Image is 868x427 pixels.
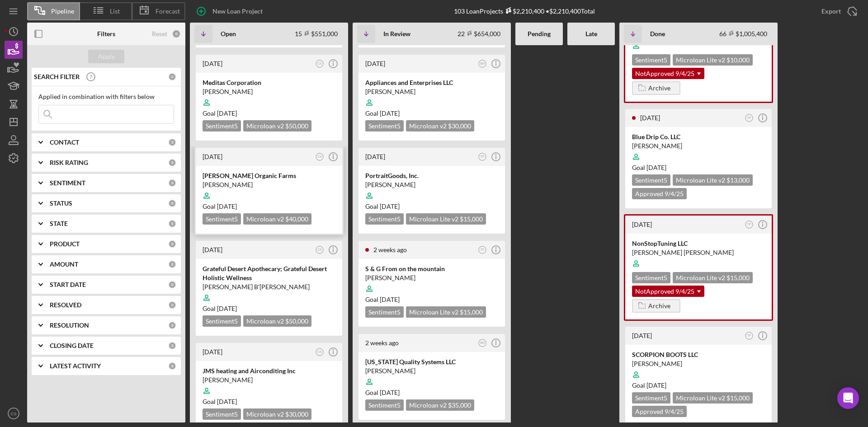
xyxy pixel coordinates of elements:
b: AMOUNT [50,261,78,268]
div: Approved 9/4/25 [632,188,687,199]
button: TP [743,330,755,342]
div: 0 [168,73,176,81]
time: 2025-09-12 18:15 [203,246,222,253]
b: STATE [50,220,68,227]
text: TP [481,248,484,251]
div: Microloan Lite v2 [406,306,486,318]
div: Microloan Lite v2 $10,000 [673,54,753,66]
div: 0 [168,301,176,309]
div: Appliances and Enterprises LLC [365,78,498,87]
div: [US_STATE] Quality Systems LLC [365,357,498,366]
div: Export [821,2,841,20]
time: 08/12/2025 [380,202,400,210]
span: $50,000 [285,122,308,130]
button: Apply [88,50,124,63]
text: TP [481,155,484,158]
time: 10/06/2025 [380,109,400,117]
b: Pending [528,30,551,38]
div: Microloan v2 [406,120,474,131]
a: [DATE]CSMeditas Corporation[PERSON_NAME]Goal [DATE]Sentiment5Microloan v2 $50,000 [194,53,344,142]
span: Goal [365,109,400,117]
time: 2025-07-23 00:30 [640,114,660,122]
div: Approved 9/4/25 [632,406,687,417]
span: Goal [203,305,237,312]
b: STATUS [50,200,72,207]
span: Goal [203,398,237,405]
time: 2025-09-15 15:37 [203,60,222,67]
text: CS [10,411,16,416]
button: BM [476,58,489,70]
b: CLOSING DATE [50,342,94,349]
div: Microloan Lite v2 $15,000 [673,272,753,283]
span: $35,000 [448,401,471,409]
div: Open Intercom Messenger [837,387,859,409]
button: Export [812,2,863,20]
time: 10/30/2025 [217,202,237,210]
b: RESOLVED [50,301,81,309]
div: 0 [168,138,176,146]
div: Sentiment 5 [365,399,404,411]
div: Sentiment 5 [632,392,670,404]
div: Meditas Corporation [203,78,335,87]
time: 2025-09-09 22:03 [365,153,385,160]
div: Sentiment 5 [632,272,670,283]
a: [DATE]CS[PERSON_NAME] Organic Farms[PERSON_NAME]Goal [DATE]Sentiment5Microloan v2 $40,000 [194,146,344,235]
div: Microloan Lite v2 [406,213,486,225]
b: RESOLUTION [50,322,89,329]
span: $15,000 [460,215,483,223]
span: Goal [365,202,400,210]
text: TP [747,334,751,337]
span: $30,000 [285,410,308,418]
div: [PERSON_NAME] [365,273,498,282]
button: New Loan Project [190,2,272,20]
button: CS [314,346,326,358]
b: Open [221,30,236,38]
time: 10/27/2025 [217,305,237,312]
button: CS [314,244,326,256]
div: 103 Loan Projects • $2,210,400 Total [454,7,595,15]
div: Microloan Lite v2 $15,000 [673,392,753,404]
div: Blue Drip Co. LLC [632,132,765,141]
div: [PERSON_NAME] B'[PERSON_NAME] [203,282,335,291]
div: Microloan v2 [243,213,311,225]
text: BM [480,62,485,65]
div: [PERSON_NAME] [PERSON_NAME] [632,248,765,257]
div: Grateful Desert Apothecary; Grateful Desert Holistic Wellness [203,264,335,282]
div: Microloan v2 [406,399,474,411]
div: 0 [168,281,176,289]
div: Sentiment 5 [365,120,404,131]
div: [PERSON_NAME] [632,359,765,368]
span: Goal [203,109,237,117]
span: Goal [365,389,400,396]
text: BM [480,341,485,344]
div: [PERSON_NAME] [632,141,765,150]
text: CS [318,155,322,158]
div: 66 $1,005,400 [719,30,767,38]
button: TP [476,244,489,256]
time: 07/31/2025 [380,296,400,303]
button: TP [743,112,755,124]
b: SENTIMENT [50,179,85,187]
a: [DATE]BMAppliances and Enterprises LLC[PERSON_NAME]Goal [DATE]Sentiment5Microloan v2 $30,000 [357,53,506,142]
div: 0 [172,29,181,38]
span: $50,000 [285,317,308,325]
div: [PERSON_NAME] Organic Farms [203,171,335,180]
div: Sentiment 5 [203,408,241,420]
div: 0 [168,220,176,228]
a: 2 weeks agoTPS & G From on the mountain[PERSON_NAME]Goal [DATE]Sentiment5Microloan Lite v2 $15,000 [357,239,506,328]
div: [PERSON_NAME] [203,375,335,385]
span: Pipeline [51,8,74,15]
div: [PERSON_NAME] [365,366,498,375]
a: [DATE]CSGrateful Desert Apothecary; Grateful Desert Holistic Wellness[PERSON_NAME] B'[PERSON_NAME... [194,239,344,337]
span: Goal [365,296,400,303]
div: Archive [648,299,670,313]
time: 10/09/2025 [217,109,237,117]
time: 2025-07-22 00:01 [632,332,652,339]
span: List [110,8,120,15]
button: CS [314,58,326,70]
div: 0 [168,159,176,167]
div: Sentiment 5 [365,306,404,318]
a: [DATE]TPBlue Drip Co. LLC[PERSON_NAME]Goal [DATE]Sentiment5Microloan Lite v2 $13,000Approved 9/4/25 [624,108,773,210]
text: TP [747,223,751,226]
b: PRODUCT [50,240,80,248]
